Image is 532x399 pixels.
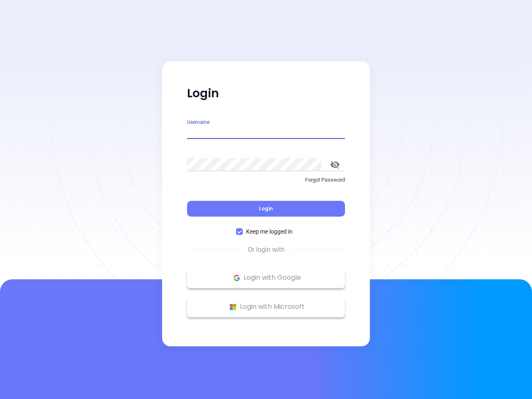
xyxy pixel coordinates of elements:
[191,300,341,313] p: Login with Microsoft
[187,86,345,101] p: Login
[243,227,296,236] span: Keep me logged in
[187,176,345,184] p: Forgot Password
[187,176,345,191] a: Forgot Password
[325,155,345,175] button: toggle password visibility
[187,296,345,317] button: Microsoft Logo Login with Microsoft
[187,267,345,288] button: Google Logo Login with Google
[232,273,242,283] img: Google Logo
[191,271,341,284] p: Login with Google
[259,205,273,212] span: Login
[187,201,345,217] button: Login
[187,120,209,125] label: Username
[244,245,289,255] span: Or login with
[228,302,238,312] img: Microsoft Logo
